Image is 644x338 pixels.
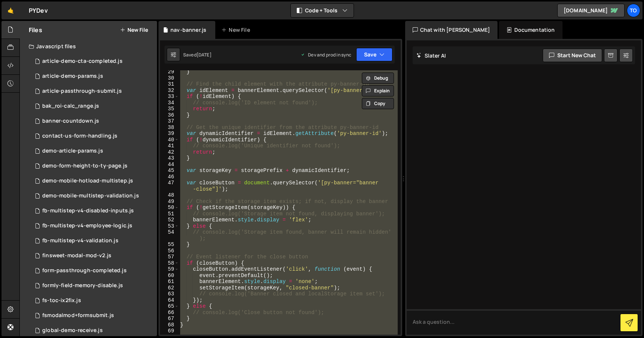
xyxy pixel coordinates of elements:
[29,54,157,69] div: 4401/14636.js
[160,260,179,267] div: 58
[42,193,139,199] div: demo-mobile-multistep-validation.js
[160,310,179,316] div: 66
[42,252,111,259] div: finsweet-modal-mod-v2.js
[29,293,157,308] : 4401/42285.js
[29,99,157,114] div: 4401/20769.js
[160,118,179,125] div: 37
[160,112,179,119] div: 36
[29,144,157,159] div: 4401/14079.js
[627,4,640,17] a: To
[160,217,179,223] div: 52
[291,4,354,17] button: Code + Tools
[160,75,179,82] div: 30
[160,125,179,131] div: 38
[42,208,134,214] div: fb-multistep-v4-disabled-inputs.js
[42,327,103,334] div: global-demo-receive.js
[160,297,179,304] div: 64
[356,48,392,61] button: Save
[29,233,157,248] div: 4401/11024.js
[160,180,179,192] div: 47
[42,267,127,274] div: form-passthrough-completed.js
[29,114,157,129] div: 4401/24204.js
[183,52,212,58] div: Saved
[42,312,114,319] div: fsmodalmod+formsubmit.js
[160,81,179,87] div: 31
[42,118,99,125] div: banner-countdown.js
[29,69,157,84] div: 4401/14078.js
[29,248,157,263] div: 4401/25651.js
[362,73,394,84] button: Debug
[160,130,179,137] div: 39
[160,242,179,248] div: 55
[160,211,179,217] div: 51
[160,155,179,162] div: 43
[160,254,179,260] div: 57
[301,52,351,58] div: Dev and prod in sync
[221,26,253,34] div: New File
[42,103,99,110] div: bak_roi-calc_range.js
[405,21,498,39] div: Chat with [PERSON_NAME]
[29,26,42,34] h2: Files
[29,159,157,173] div: 4401/8258.js
[29,84,157,99] div: 4401/18703.js
[160,316,179,322] div: 67
[160,100,179,106] div: 34
[543,49,602,62] button: Start new chat
[160,303,179,310] div: 65
[160,93,179,100] div: 33
[160,174,179,180] div: 46
[160,149,179,156] div: 42
[160,285,179,291] div: 62
[160,266,179,273] div: 59
[160,143,179,149] div: 41
[160,322,179,328] div: 68
[160,205,179,211] div: 50
[42,237,118,244] div: fb-multistep-v4-validation.js
[557,4,625,17] a: [DOMAIN_NAME]
[160,168,179,174] div: 45
[42,148,103,154] div: demo-article-params.js
[160,229,179,242] div: 54
[42,297,81,304] div: fs-toc-ix2fix.js
[170,26,206,34] div: nav-banner.js
[29,188,157,203] div: 4401/8889.js
[160,291,179,297] div: 63
[29,308,157,323] div: 4401/26197.js
[42,222,132,229] div: fb-multistep-v4-employee-logic.js
[160,328,179,334] div: 69
[29,129,157,144] div: 4401/18728.js
[42,133,117,139] div: contact-us-form-handling.js
[29,6,48,15] div: PYDev
[160,69,179,75] div: 29
[42,282,123,289] div: formly-field-memory-disable.js
[1,1,20,19] a: 🤙
[42,178,133,184] div: demo-mobile-hotload-multistep.js
[160,192,179,199] div: 48
[362,98,394,109] button: Copy
[160,87,179,94] div: 32
[29,218,157,233] div: 4401/11311.js
[29,173,157,188] div: 4401/8120.js
[160,248,179,254] div: 56
[160,199,179,205] div: 49
[29,263,157,278] div: 4401/14635.js
[42,58,123,65] div: article-demo-cta-completed.js
[20,39,157,54] div: Javascript files
[160,106,179,112] div: 35
[160,162,179,168] div: 44
[42,163,127,169] div: demo-form-height-to-ty-page.js
[160,137,179,143] div: 40
[362,85,394,96] button: Explain
[160,279,179,285] div: 61
[416,52,446,59] h2: Slater AI
[160,273,179,279] div: 60
[42,88,122,95] div: article-passthrough-submit.js
[42,73,103,80] div: article-demo-params.js
[499,21,562,39] div: Documentation
[197,52,212,58] div: [DATE]
[29,278,157,293] div: 4401/11368.js
[29,203,157,218] div: 4401/11362.js
[160,223,179,230] div: 53
[29,323,157,338] div: 4401/21469.js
